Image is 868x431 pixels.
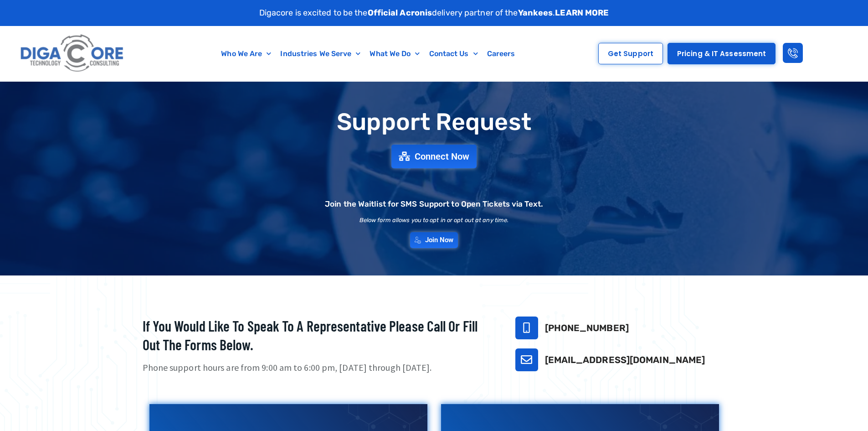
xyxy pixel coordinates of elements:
[668,43,776,64] a: Pricing & IT Assessment
[143,317,493,354] h2: If you would like to speak to a representative please call or fill out the forms below.
[216,43,276,64] a: Who We Are
[598,43,663,64] a: Get Support
[391,145,477,168] a: Connect Now
[483,43,520,64] a: Careers
[515,317,538,339] a: 732-646-5725
[608,50,653,57] span: Get Support
[415,152,469,161] span: Connect Now
[365,43,424,64] a: What We Do
[259,7,609,19] p: Digacore is excited to be the delivery partner of the .
[276,43,365,64] a: Industries We Serve
[120,109,749,135] h1: Support Request
[368,8,432,18] strong: Official Acronis
[410,232,458,248] a: Join Now
[425,43,483,64] a: Contact Us
[143,361,493,374] p: Phone support hours are from 9:00 am to 6:00 pm, [DATE] through [DATE].
[515,348,538,371] a: support@digacore.com
[545,322,629,333] a: [PHONE_NUMBER]
[518,8,553,18] strong: Yankees
[555,8,609,18] a: LEARN MORE
[360,217,509,223] h2: Below form allows you to opt in or opt out at any time.
[545,354,705,365] a: [EMAIL_ADDRESS][DOMAIN_NAME]
[425,237,454,244] span: Join Now
[677,50,766,57] span: Pricing & IT Assessment
[171,43,566,64] nav: Menu
[325,200,543,208] h2: Join the Waitlist for SMS Support to Open Tickets via Text.
[18,31,127,77] img: Digacore logo 1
